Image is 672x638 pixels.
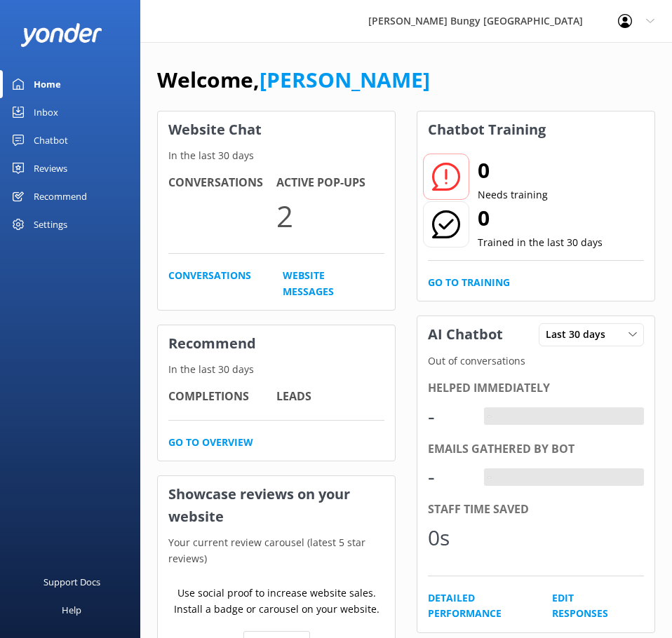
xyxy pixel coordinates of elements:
[34,154,67,182] div: Reviews
[478,187,548,203] p: Needs training
[478,235,603,250] p: Trained in the last 30 days
[168,585,384,617] p: Use social proof to increase website sales. Install a badge or carousel on your website.
[478,154,548,187] h2: 0
[43,568,100,596] div: Support Docs
[158,535,395,566] p: Your current review carousel (latest 5 star reviews)
[428,521,470,555] div: 0s
[428,400,470,433] div: -
[478,201,603,235] h2: 0
[428,460,470,494] div: -
[484,468,495,487] div: -
[34,70,61,98] div: Home
[62,596,81,624] div: Help
[417,111,556,148] h3: Chatbot Training
[34,210,67,238] div: Settings
[428,440,644,459] div: Emails gathered by bot
[158,148,395,163] p: In the last 30 days
[276,192,384,239] p: 2
[428,379,644,398] div: Helped immediately
[417,316,513,353] h3: AI Chatbot
[34,98,58,126] div: Inbox
[168,435,253,450] a: Go to overview
[484,407,495,426] div: -
[34,126,68,154] div: Chatbot
[417,353,654,369] p: Out of conversations
[158,111,395,148] h3: Website Chat
[276,174,384,192] h4: Active Pop-ups
[158,476,395,535] h3: Showcase reviews on your website
[168,268,251,299] a: Conversations
[34,182,87,210] div: Recommend
[428,275,510,290] a: Go to Training
[21,23,102,46] img: yonder-white-logo.png
[168,388,276,406] h4: Completions
[546,327,614,342] span: Last 30 days
[276,388,384,406] h4: Leads
[158,325,395,362] h3: Recommend
[260,65,430,94] a: [PERSON_NAME]
[428,590,520,622] a: Detailed Performance
[157,63,430,97] h1: Welcome,
[283,268,353,299] a: Website Messages
[158,362,395,377] p: In the last 30 days
[428,501,644,519] div: Staff time saved
[168,174,276,192] h4: Conversations
[552,590,612,622] a: Edit Responses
